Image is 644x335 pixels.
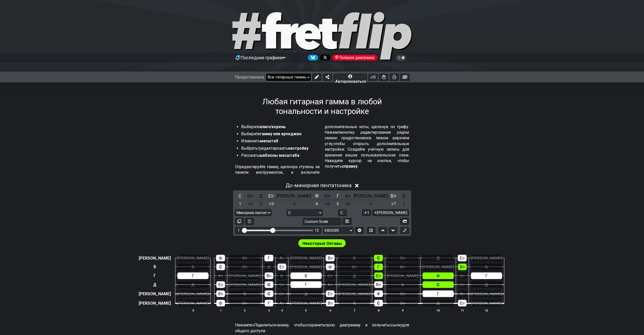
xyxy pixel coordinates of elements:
[354,309,355,312] font: 7
[235,201,245,207] div: переключить градус шкалы
[267,282,271,287] font: Ф
[423,265,454,269] font: [PERSON_NAME]
[277,192,311,199] div: переключить класс питча
[323,227,353,234] select: Настройка
[139,301,171,306] font: [PERSON_NAME]
[398,55,404,60] span: Переключить светлую/темную тему
[191,282,195,287] font: Д
[325,202,330,206] font: ♭5
[343,218,351,225] button: Сохраните масштаб, определенный пользователем
[192,273,194,278] font: Г
[318,55,330,61] a: Подпишитесь на #fretflip в X
[220,309,221,312] font: 1
[333,192,343,199] div: переключить класс питча
[400,74,409,81] button: Создать изображение
[400,256,405,261] font: D♭
[315,228,319,233] font: 12
[329,309,331,312] font: 6
[328,265,332,269] font: Ф
[260,139,278,143] font: масштаб
[471,256,502,261] font: [PERSON_NAME]
[325,323,389,327] font: свою диаграмму и получить
[259,193,263,199] font: Д
[335,79,366,84] font: Авторизоваться
[306,55,318,61] a: Подпишитесь на #fretflip на Bluesky
[312,74,321,81] button: Изменить предустановку
[330,55,377,61] a: #fretflip на Pinterest
[302,240,342,247] span: Сначала включите режим полного редактирования, чтобы редактировать
[346,202,350,206] font: ♭6
[177,301,209,306] font: [PERSON_NAME]
[269,202,274,206] font: ♭3
[266,273,272,278] font: B♭
[377,291,380,296] font: Ф
[354,201,388,207] div: переключить градус шкалы
[353,256,356,261] font: Б
[460,273,465,278] font: G♭
[328,256,333,261] font: B♭
[471,301,502,306] font: [PERSON_NAME]
[248,202,253,206] font: ♭2
[229,273,260,278] font: [PERSON_NAME]
[192,309,194,312] font: 0
[325,130,409,140] font: кнопку редактирования рядом с
[267,265,271,269] font: Д
[387,273,418,278] font: [PERSON_NAME]
[339,291,370,296] font: [PERSON_NAME]
[389,227,397,234] button: Двигаться вниз
[358,164,358,169] font: .
[256,201,266,207] div: переключить градус шкалы
[367,210,369,215] font: 1
[391,193,397,199] font: B♭
[241,153,259,158] font: Рисовать
[280,273,283,278] font: Б
[460,265,465,269] font: B♭
[485,265,488,269] font: Б
[235,124,409,175] font: Отредактируйте гамму, щелкнув ступень на панели инструментов, и включите дополнительные ноты, щел...
[241,131,260,136] font: Выберите
[342,164,358,169] font: справку
[355,227,364,234] button: Редактировать тюнинг
[268,193,274,199] font: Е♭
[471,291,502,296] font: [PERSON_NAME]
[238,193,241,199] font: С
[322,201,332,207] div: переключить градус шкалы
[139,291,171,296] font: [PERSON_NAME]
[312,192,322,199] div: переключить класс питча
[260,202,262,206] font: 2
[437,309,440,312] font: 10
[389,323,402,327] font: ссылку
[260,131,302,136] font: гамму или арпеджио
[260,124,286,129] font: ключ/корень
[377,256,380,261] font: С
[312,201,322,207] div: переключить градус шкалы
[485,282,488,287] font: Д
[241,146,288,151] font: Выбрать/редактировать
[252,323,278,327] font: «Поделиться»
[400,301,405,306] font: D♭
[362,209,371,216] button: 1
[460,256,465,261] font: Е♭
[461,309,464,312] font: 11
[391,202,396,206] font: ♭7
[268,309,270,312] font: 3
[302,241,342,246] font: Некоторые Октавы
[242,256,247,261] font: G♭
[219,256,222,261] font: Ф
[235,75,264,80] font: Предустановка
[218,282,223,287] font: Е♭
[345,193,351,199] font: А♭
[403,193,405,199] font: Б
[290,301,322,306] font: [PERSON_NAME]
[354,193,388,199] font: [PERSON_NAME]
[399,192,409,199] div: переключить класс питча
[460,291,465,296] font: А♭
[403,202,405,206] font: 7
[268,256,270,261] font: Г
[338,209,347,216] button: С..
[437,291,439,296] font: Г
[239,202,241,206] font: 1
[437,256,440,261] font: Д
[327,135,369,140] font: меню предустановок
[218,291,223,296] font: B♭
